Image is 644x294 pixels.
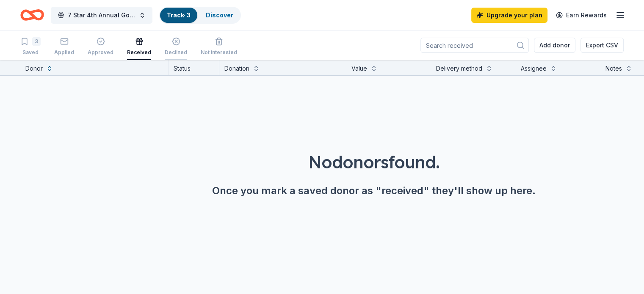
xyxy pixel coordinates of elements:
[580,38,624,53] button: Export CSV
[167,11,191,19] a: Track· 3
[20,49,41,56] div: Saved
[605,63,622,74] div: Notes
[201,34,237,60] button: Not interested
[88,49,113,56] div: Approved
[471,8,547,23] a: Upgrade your plan
[127,49,151,56] div: Received
[351,63,367,74] div: Value
[127,34,151,60] button: Received
[32,37,41,46] div: 3
[54,34,74,60] button: Applied
[551,8,612,23] a: Earn Rewards
[51,7,152,24] button: 7 Star 4th Annual Golf Tournament
[534,38,575,53] button: Add donor
[224,63,249,74] div: Donation
[201,49,237,56] div: Not interested
[420,38,529,53] input: Search received
[20,34,41,60] button: 3Saved
[159,7,241,24] button: Track· 3Discover
[165,49,187,56] div: Declined
[169,60,219,75] div: Status
[20,5,44,25] a: Home
[88,34,113,60] button: Approved
[25,63,43,74] div: Donor
[54,49,74,56] div: Applied
[436,63,482,74] div: Delivery method
[521,63,547,74] div: Assignee
[165,34,187,60] button: Declined
[68,10,135,20] span: 7 Star 4th Annual Golf Tournament
[206,11,233,19] a: Discover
